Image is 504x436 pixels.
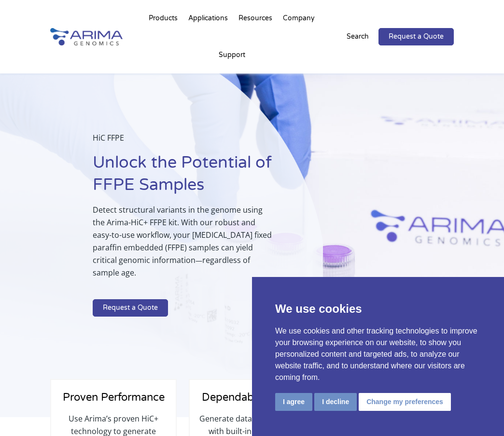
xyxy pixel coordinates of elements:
h1: Unlock the Potential of FFPE Samples [93,152,274,203]
p: Search [347,30,369,43]
p: HiC FFPE [93,131,274,152]
span: — [196,256,202,265]
span: Proven Performance [63,391,165,404]
span: Dependable Results [202,391,302,404]
p: We use cookies [275,300,481,318]
button: I agree [275,393,312,411]
button: Change my preferences [359,393,451,411]
img: Arima-Genomics-logo [50,28,123,46]
p: Detect structural variants in the genome using the Arima-HiC+ FFPE kit. With our robust and easy-... [93,203,274,287]
button: I decline [314,393,357,411]
p: We use cookies and other tracking technologies to improve your browsing experience on our website... [275,325,481,383]
a: Request a Quote [378,28,454,45]
a: Request a Quote [93,299,168,317]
